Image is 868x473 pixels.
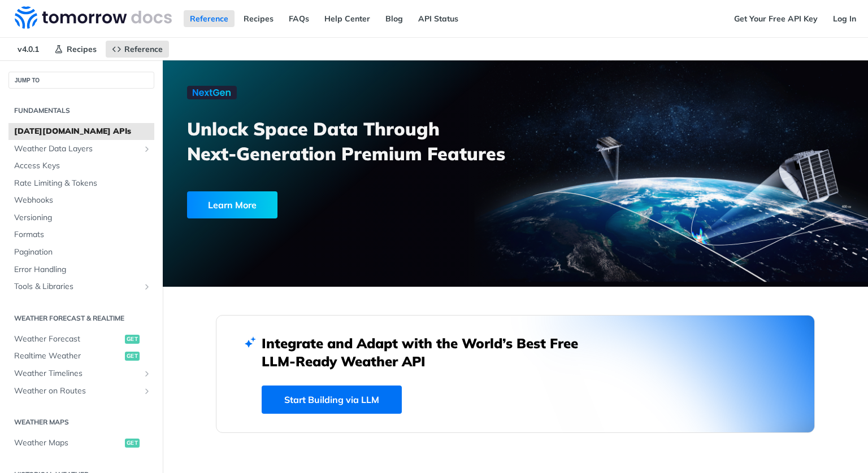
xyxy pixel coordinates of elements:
[14,351,122,362] span: Realtime Weather
[187,116,528,166] h3: Unlock Space Data Through Next-Generation Premium Features
[8,209,154,226] a: Versioning
[14,178,151,189] span: Rate Limiting & Tokens
[48,41,103,58] a: Recipes
[14,281,140,292] span: Tools & Libraries
[15,6,172,29] img: Tomorrow.io Weather API Docs
[14,386,140,397] span: Weather on Routes
[14,229,151,240] span: Formats
[125,439,140,448] span: get
[14,334,122,345] span: Weather Forecast
[8,348,154,365] a: Realtime Weatherget
[106,41,169,58] a: Reference
[142,387,151,396] button: Show subpages for Weather on Routes
[412,10,465,27] a: API Status
[14,437,122,449] span: Weather Maps
[237,10,280,27] a: Recipes
[8,278,154,295] a: Tools & LibrariesShow subpages for Tools & Libraries
[187,191,277,218] div: Learn More
[8,175,154,192] a: Rate Limiting & Tokens
[8,261,154,278] a: Error Handling
[125,352,140,361] span: get
[318,10,376,27] a: Help Center
[14,160,151,172] span: Access Keys
[728,10,824,27] a: Get Your Free API Key
[379,10,409,27] a: Blog
[8,244,154,261] a: Pagination
[14,264,151,275] span: Error Handling
[8,106,154,116] h2: Fundamentals
[125,335,140,344] span: get
[14,212,151,224] span: Versioning
[14,143,140,155] span: Weather Data Layers
[187,86,237,99] img: NextGen
[262,334,595,370] h2: Integrate and Adapt with the World’s Best Free LLM-Ready Weather API
[8,331,154,348] a: Weather Forecastget
[14,195,151,206] span: Webhooks
[8,417,154,427] h2: Weather Maps
[142,282,151,291] button: Show subpages for Tools & Libraries
[8,435,154,452] a: Weather Mapsget
[67,44,97,54] span: Recipes
[124,44,163,54] span: Reference
[8,365,154,382] a: Weather TimelinesShow subpages for Weather Timelines
[8,123,154,140] a: [DATE][DOMAIN_NAME] APIs
[14,368,140,379] span: Weather Timelines
[262,386,402,414] a: Start Building via LLM
[8,72,154,89] button: JUMP TO
[8,192,154,209] a: Webhooks
[14,247,151,258] span: Pagination
[184,10,235,27] a: Reference
[14,126,151,137] span: [DATE][DOMAIN_NAME] APIs
[8,313,154,323] h2: Weather Forecast & realtime
[8,383,154,400] a: Weather on RoutesShow subpages for Weather on Routes
[8,141,154,157] a: Weather Data LayersShow subpages for Weather Data Layers
[142,369,151,378] button: Show subpages for Weather Timelines
[8,226,154,243] a: Formats
[283,10,315,27] a: FAQs
[8,157,154,174] a: Access Keys
[187,191,459,218] a: Learn More
[827,10,862,27] a: Log In
[11,41,45,58] span: v4.0.1
[142,144,151,154] button: Show subpages for Weather Data Layers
